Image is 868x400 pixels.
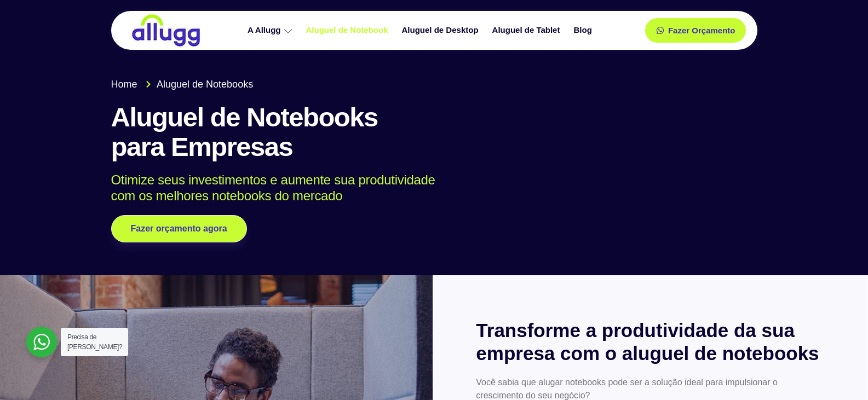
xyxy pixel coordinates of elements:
span: Home [111,77,137,92]
img: locação de TI é Allugg [130,14,202,47]
span: Precisa de [PERSON_NAME]? [67,333,122,351]
a: A Allugg [242,21,301,40]
p: Otimize seus investimentos e aumente sua produtividade com os melhores notebooks do mercado [111,172,741,204]
a: Aluguel de Desktop [396,21,487,40]
h2: Transforme a produtividade da sua empresa com o aluguel de notebooks [476,319,824,365]
span: Aluguel de Notebooks [154,77,253,92]
a: Fazer Orçamento [645,18,746,43]
h1: Aluguel de Notebooks para Empresas [111,103,757,162]
a: Aluguel de Notebook [301,21,396,40]
a: Blog [568,21,600,40]
a: Fazer orçamento agora [111,215,247,242]
a: Aluguel de Tablet [487,21,568,40]
span: Fazer Orçamento [668,26,735,34]
span: Fazer orçamento agora [131,224,227,233]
